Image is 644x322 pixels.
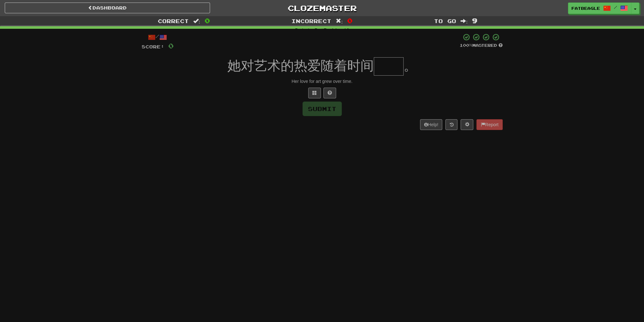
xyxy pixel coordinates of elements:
[308,88,321,98] button: Switch sentence to multiple choice alt+p
[323,88,336,98] button: Single letter hint - you only get 1 per sentence and score half the points! alt+h
[158,18,189,24] span: Correct
[142,78,503,84] div: Her love for art grew over time.
[476,119,502,130] button: Report
[336,18,343,24] span: :
[291,18,331,24] span: Incorrect
[472,17,477,24] span: 9
[5,3,210,13] a: Dashboard
[347,17,353,24] span: 0
[460,43,503,48] div: Mastered
[614,5,617,9] span: /
[420,119,443,130] button: Help!
[227,58,374,73] span: 她对艺术的热爱随着时间
[571,5,600,11] span: FatBeagle
[315,28,349,32] strong: Fast Track Level 2
[205,17,210,24] span: 0
[434,18,456,24] span: To go
[568,3,631,14] a: FatBeagle /
[142,33,174,41] div: /
[461,18,468,24] span: :
[460,43,472,48] span: 100 %
[168,42,174,50] span: 0
[193,18,200,24] span: :
[445,119,457,130] button: Round history (alt+y)
[220,3,425,14] a: Clozemaster
[303,102,342,116] button: Submit
[142,44,164,49] span: Score:
[404,58,417,73] span: 。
